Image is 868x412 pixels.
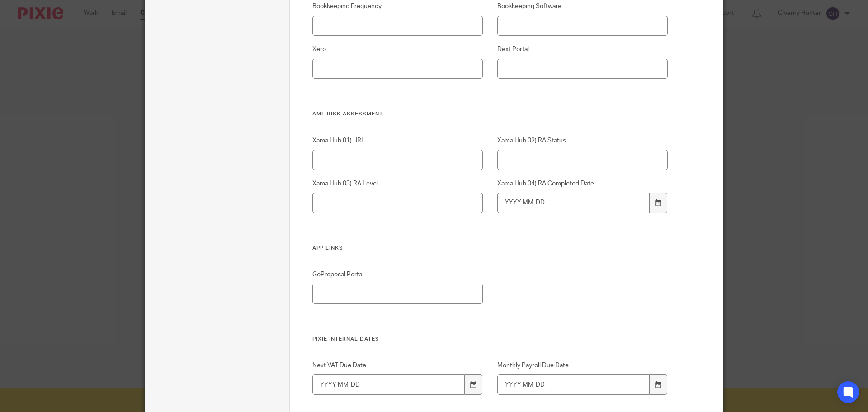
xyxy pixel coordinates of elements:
[312,245,668,252] h3: App links
[312,336,668,343] h3: Pixie Internal Dates
[312,110,668,118] h3: AML Risk Assessment
[497,193,650,213] input: YYYY-MM-DD
[497,45,668,54] label: Dext Portal
[312,374,465,395] input: YYYY-MM-DD
[497,374,650,395] input: YYYY-MM-DD
[497,136,668,145] label: Xama Hub 02) RA Status
[312,270,483,279] label: GoProposal Portal
[497,361,668,370] label: Monthly Payroll Due Date
[497,179,668,188] label: Xama Hub 04) RA Completed Date
[497,2,668,11] label: Bookkeeping Software
[312,136,483,145] label: Xama Hub 01) URL
[312,2,483,11] label: Bookkeeping Frequency
[312,45,483,54] label: Xero
[312,361,483,370] label: Next VAT Due Date
[312,179,483,188] label: Xama Hub 03) RA Level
